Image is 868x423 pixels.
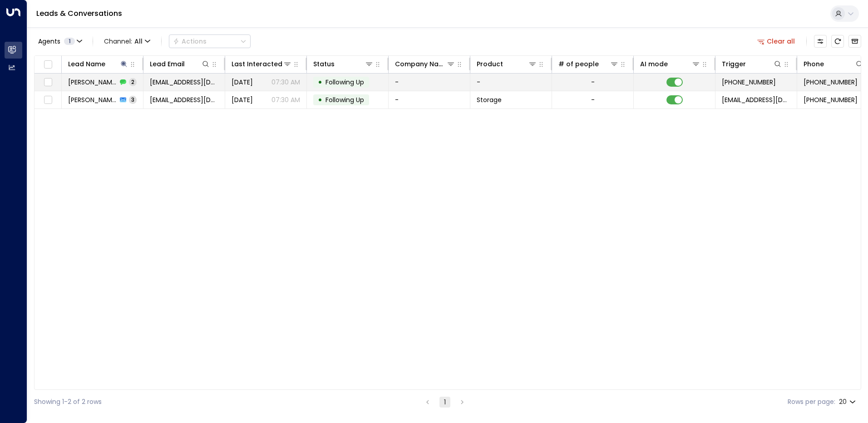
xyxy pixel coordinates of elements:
[68,95,117,104] span: Cat Jones
[395,59,455,69] div: Company Name
[169,34,251,48] div: Button group with a nested menu
[271,78,300,87] p: 07:30 AM
[150,95,218,104] span: cat.j@hotmail.co.uk
[389,74,470,91] td: -
[232,59,282,69] div: Last Interacted
[173,37,207,45] div: Actions
[477,95,502,104] span: Storage
[150,78,218,87] span: cat.j@hotmail.co.uk
[722,59,782,69] div: Trigger
[271,95,300,104] p: 07:30 AM
[804,78,858,87] span: +447546108480
[36,8,122,19] a: Leads & Conversations
[34,397,102,407] div: Showing 1-2 of 2 rows
[558,59,619,69] div: # of people
[68,78,117,87] span: Cat Jones
[395,59,446,69] div: Company Name
[325,95,364,104] span: Following Up
[313,59,335,69] div: Status
[477,59,503,69] div: Product
[42,94,54,106] span: Toggle select row
[839,395,858,408] div: 20
[477,59,537,69] div: Product
[129,96,137,103] span: 3
[640,59,700,69] div: AI mode
[64,38,75,45] span: 1
[831,35,844,48] span: Refresh
[169,34,251,48] button: Actions
[68,59,128,69] div: Lead Name
[640,59,668,69] div: AI mode
[848,35,861,48] button: Archived Leads
[439,397,450,408] button: page 1
[389,91,470,108] td: -
[134,38,143,45] span: All
[68,59,105,69] div: Lead Name
[313,59,374,69] div: Status
[754,35,799,48] button: Clear all
[804,59,824,69] div: Phone
[232,95,253,104] span: Sep 08, 2025
[150,59,210,69] div: Lead Email
[722,78,776,87] span: +447546108480
[318,92,322,108] div: •
[232,78,253,87] span: Yesterday
[38,38,60,44] span: Agents
[100,35,154,48] button: Channel:All
[42,59,54,70] span: Toggle select all
[100,35,154,48] span: Channel:
[42,77,54,88] span: Toggle select row
[591,95,595,104] div: -
[591,78,595,87] div: -
[34,35,85,48] button: Agents1
[722,95,790,104] span: leads@space-station.co.uk
[318,74,322,90] div: •
[814,35,827,48] button: Customize
[422,396,468,408] nav: pagination navigation
[232,59,292,69] div: Last Interacted
[722,59,746,69] div: Trigger
[804,59,864,69] div: Phone
[804,95,858,104] span: +447546108480
[558,59,599,69] div: # of people
[325,78,364,87] span: Following Up
[150,59,185,69] div: Lead Email
[129,78,137,86] span: 2
[788,397,835,407] label: Rows per page:
[470,74,552,91] td: -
